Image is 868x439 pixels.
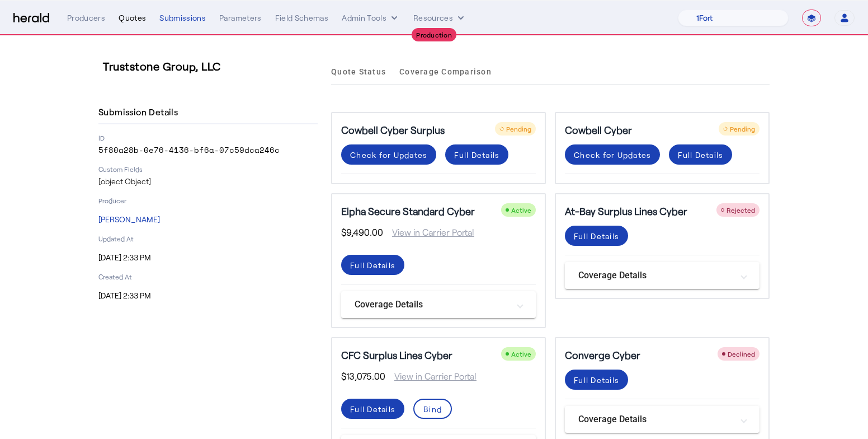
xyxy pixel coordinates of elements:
mat-panel-title: Coverage Details [355,298,509,311]
div: Full Details [678,149,723,161]
div: Bind [423,403,442,415]
span: $13,075.00 [341,370,385,383]
h5: Cowbell Cyber Surplus [341,122,445,138]
div: Full Details [574,230,619,242]
h5: CFC Surplus Lines Cyber [341,347,452,363]
div: Full Details [350,259,395,271]
p: Created At [98,272,318,281]
p: 5f80a28b-0e76-4136-bf6a-07c59dca246c [98,144,318,156]
button: internal dropdown menu [342,12,400,24]
a: Coverage Comparison [399,58,492,85]
button: Full Details [445,144,508,165]
h5: Elpha Secure Standard Cyber [341,203,475,219]
p: ID [98,133,318,142]
div: Producers [67,12,105,24]
button: Full Details [669,144,732,165]
div: Full Details [350,403,395,415]
p: [object Object] [98,176,318,187]
span: Pending [506,125,531,133]
div: Production [412,28,456,41]
div: Submissions [159,12,206,24]
button: Bind [413,399,452,419]
div: Check for Updates [350,149,427,161]
button: Full Details [565,226,628,246]
button: Resources dropdown menu [413,12,466,24]
mat-expansion-panel-header: Coverage Details [565,262,759,289]
h5: Converge Cyber [565,347,640,363]
div: Full Details [574,374,619,386]
span: $9,490.00 [341,226,383,239]
button: Full Details [565,370,628,390]
div: Check for Updates [574,149,651,161]
mat-panel-title: Coverage Details [578,269,733,282]
button: Full Details [341,399,404,419]
p: [DATE] 2:33 PM [98,252,318,263]
mat-expansion-panel-header: Coverage Details [341,291,536,318]
h3: Truststone Group, LLC [103,58,322,74]
span: Rejected [727,206,755,214]
div: Quotes [119,12,146,24]
mat-expansion-panel-header: Coverage Details [565,406,759,433]
p: Producer [98,196,318,205]
span: Active [511,206,531,214]
h5: Cowbell Cyber [565,122,632,138]
span: View in Carrier Portal [385,370,477,383]
p: Custom Fields [98,165,318,174]
p: [PERSON_NAME] [98,214,318,225]
span: Quote Status [331,68,386,76]
div: Field Schemas [275,12,329,24]
button: Check for Updates [341,144,436,165]
span: Coverage Comparison [399,68,492,76]
span: Active [511,350,531,358]
img: Herald Logo [13,13,49,24]
h4: Submission Details [98,105,182,119]
div: Full Details [454,149,499,161]
span: Declined [728,350,755,358]
mat-panel-title: Coverage Details [578,413,733,426]
span: View in Carrier Portal [383,226,474,239]
p: Updated At [98,234,318,243]
button: Full Details [341,255,404,275]
button: Check for Updates [565,144,660,165]
span: Pending [730,125,755,133]
a: Quote Status [331,58,386,85]
div: Parameters [219,12,262,24]
h5: At-Bay Surplus Lines Cyber [565,203,687,219]
p: [DATE] 2:33 PM [98,290,318,301]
